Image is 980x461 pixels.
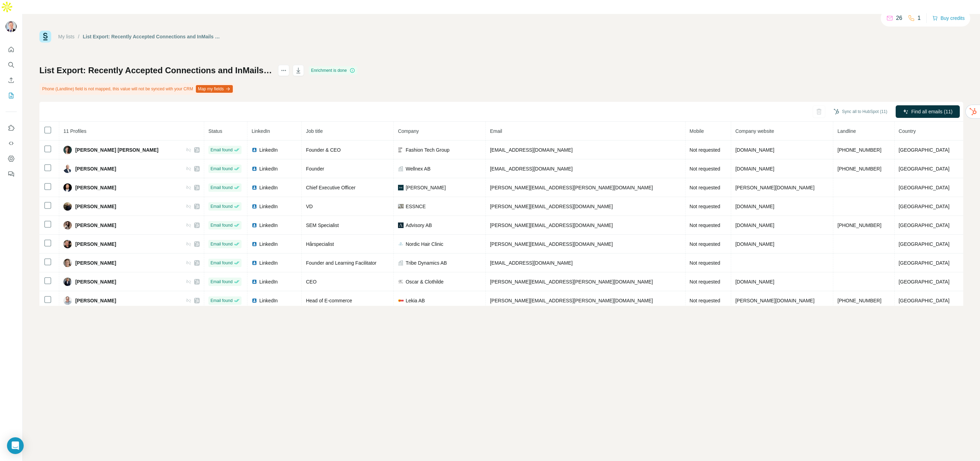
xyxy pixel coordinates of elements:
button: Quick start [6,43,17,56]
span: Email found [210,222,232,228]
span: [PERSON_NAME][EMAIL_ADDRESS][PERSON_NAME][DOMAIN_NAME] [490,298,653,303]
span: Company [398,128,419,134]
button: Enrich CSV [6,74,17,86]
img: Avatar [63,202,72,211]
button: Map my fields [196,85,233,93]
span: Nordic Hair Clinic [406,241,443,248]
img: LinkedIn logo [252,298,257,303]
span: [PERSON_NAME] [75,165,116,172]
span: Find all emails (11) [911,108,952,115]
span: 11 Profiles [63,128,86,134]
span: Email [490,128,502,134]
span: [PERSON_NAME][DOMAIN_NAME] [735,298,814,303]
span: LinkedIn [259,259,278,266]
span: Founder and Learning Facilitator [306,260,376,266]
span: [EMAIL_ADDRESS][DOMAIN_NAME] [490,260,573,266]
span: ESSNCE [406,203,426,210]
img: Avatar [63,165,72,173]
img: Surfe Logo [39,31,51,43]
span: LinkedIn [259,165,278,172]
span: Oscar & Clothilde [406,278,444,285]
span: Advisory AB [406,222,432,229]
span: Not requested [690,185,720,190]
p: 1 [918,14,921,22]
span: Not requested [690,298,720,303]
div: List Export: Recently Accepted Connections and InMails - [DATE] 10:38 [83,33,221,40]
img: company-logo [398,241,404,247]
img: LinkedIn logo [252,241,257,247]
span: Email found [210,203,232,210]
button: Find all emails (11) [896,105,960,118]
span: Email found [210,260,232,266]
img: company-logo [398,185,404,190]
span: Not requested [690,147,720,153]
span: CEO [306,279,316,285]
img: company-logo [398,204,404,208]
span: [PERSON_NAME][DOMAIN_NAME] [735,185,814,190]
img: Avatar [63,278,72,286]
span: [DOMAIN_NAME] [735,204,774,209]
button: actions [278,65,289,76]
span: Lekia AB [406,297,425,304]
span: [PERSON_NAME] [75,184,116,191]
span: [DOMAIN_NAME] [735,241,774,247]
span: Not requested [690,241,720,247]
p: 26 [896,14,902,22]
span: Not requested [690,166,720,172]
span: [EMAIL_ADDRESS][DOMAIN_NAME] [490,147,573,153]
span: [GEOGRAPHIC_DATA] [899,241,950,247]
span: Not requested [690,204,720,209]
li: / [78,33,79,40]
img: company-logo [398,222,404,228]
img: LinkedIn logo [252,185,257,190]
span: Email found [210,279,232,285]
span: [PERSON_NAME][EMAIL_ADDRESS][DOMAIN_NAME] [490,204,613,209]
img: Avatar [63,240,72,248]
span: LinkedIn [259,184,278,191]
span: Founder [306,166,324,172]
img: company-logo [398,279,404,285]
button: Dashboard [6,152,17,165]
span: SEM Specialist [306,222,339,228]
span: Email found [210,184,232,191]
img: Avatar [63,221,72,229]
span: [PHONE_NUMBER] [837,222,881,228]
button: Sync all to HubSpot (11) [829,106,892,117]
span: [PERSON_NAME] [75,222,116,229]
span: Email found [210,147,232,153]
span: Email found [210,297,232,304]
span: [PERSON_NAME] [75,297,116,304]
button: Search [6,59,17,71]
span: [PHONE_NUMBER] [837,298,881,303]
span: Status [208,128,222,134]
img: Avatar [6,21,17,32]
span: [DOMAIN_NAME] [735,147,774,153]
img: Avatar [63,296,72,305]
span: [GEOGRAPHIC_DATA] [899,147,950,153]
span: LinkedIn [259,297,278,304]
span: Country [899,128,916,134]
button: Use Surfe API [6,137,17,150]
span: VD [306,204,313,209]
span: Mobile [690,128,704,134]
span: [PERSON_NAME] [PERSON_NAME] [75,146,159,153]
img: LinkedIn logo [252,222,257,228]
img: LinkedIn logo [252,279,257,285]
span: [PERSON_NAME][EMAIL_ADDRESS][PERSON_NAME][DOMAIN_NAME] [490,185,653,190]
span: [PERSON_NAME] [75,259,116,266]
span: Landline [837,128,856,134]
span: [GEOGRAPHIC_DATA] [899,185,950,190]
span: [PHONE_NUMBER] [837,147,881,153]
span: Not requested [690,260,720,266]
div: Open Intercom Messenger [7,437,24,454]
span: [DOMAIN_NAME] [735,222,774,228]
div: Enrichment is done [309,66,357,75]
button: Feedback [6,168,17,180]
span: Wellnex AB [406,165,430,172]
button: My lists [6,89,17,102]
span: [GEOGRAPHIC_DATA] [899,222,950,228]
button: Use Surfe on LinkedIn [6,122,17,134]
a: My lists [58,34,75,39]
button: Buy credits [932,13,965,23]
span: [GEOGRAPHIC_DATA] [899,166,950,172]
